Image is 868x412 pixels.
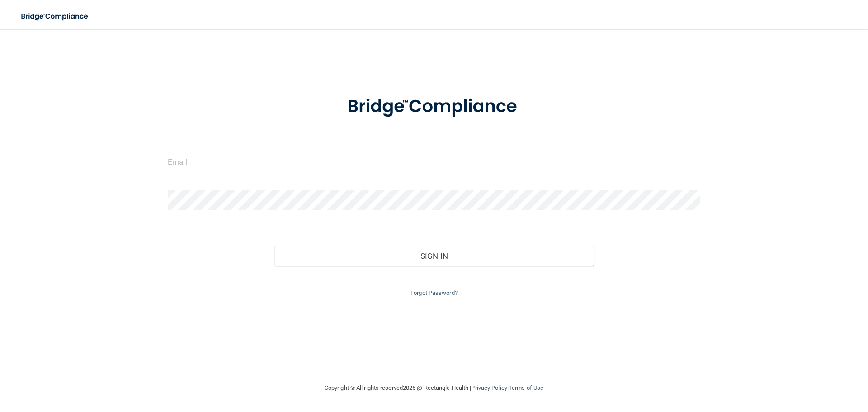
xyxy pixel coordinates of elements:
[269,374,599,403] div: Copyright © All rights reserved 2025 @ Rectangle Health | |
[509,384,543,391] a: Terms of Use
[14,7,97,26] img: bridge_compliance_login_screen.278c3ca4.svg
[168,152,700,172] input: Email
[471,384,507,391] a: Privacy Policy
[410,289,458,296] a: Forgot Password?
[329,83,539,130] img: bridge_compliance_login_screen.278c3ca4.svg
[274,246,594,266] button: Sign In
